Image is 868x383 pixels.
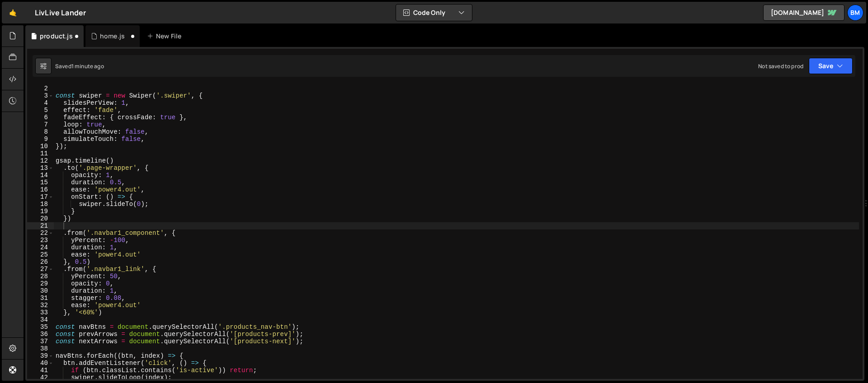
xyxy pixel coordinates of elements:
a: 🤙 [2,2,24,23]
div: 34 [27,316,54,323]
div: 15 [27,179,54,186]
div: 31 [27,294,54,302]
div: 28 [27,273,54,280]
div: 23 [27,237,54,244]
div: 18 [27,201,54,208]
div: 9 [27,135,54,143]
div: 8 [27,128,54,135]
a: [DOMAIN_NAME] [763,5,844,21]
div: home.js [100,32,125,41]
div: New File [147,32,185,41]
div: 4 [27,99,54,107]
div: 36 [27,331,54,338]
a: bm [847,5,863,21]
div: 12 [27,157,54,164]
div: 42 [27,374,54,381]
div: 13 [27,164,54,172]
div: Saved [55,62,104,70]
div: 38 [27,345,54,352]
div: 25 [27,251,54,258]
div: 5 [27,107,54,114]
div: 7 [27,121,54,128]
div: 22 [27,229,54,237]
div: 29 [27,280,54,287]
div: 1 minute ago [71,62,104,70]
div: 41 [27,367,54,374]
div: 40 [27,360,54,367]
div: 21 [27,222,54,229]
div: product.js [40,32,73,41]
div: 10 [27,143,54,150]
div: 17 [27,193,54,201]
div: 2 [27,85,54,92]
div: 3 [27,92,54,99]
div: 24 [27,244,54,251]
div: 27 [27,266,54,273]
button: Code Only [396,5,472,21]
div: 39 [27,352,54,360]
div: LivLive Lander [35,7,86,18]
div: 30 [27,287,54,294]
div: 11 [27,150,54,157]
div: 20 [27,215,54,222]
div: 6 [27,114,54,121]
button: Save [809,58,853,74]
div: 32 [27,302,54,309]
div: Not saved to prod [758,62,803,70]
div: 35 [27,323,54,331]
div: 14 [27,172,54,179]
div: 19 [27,208,54,215]
div: 16 [27,186,54,193]
div: 33 [27,309,54,316]
div: 26 [27,258,54,266]
div: 37 [27,338,54,345]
